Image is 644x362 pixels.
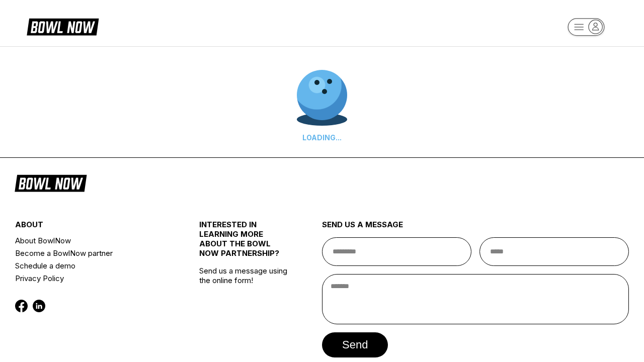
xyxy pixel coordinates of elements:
[15,234,169,247] a: About BowlNow
[15,220,169,234] div: about
[15,259,169,272] a: Schedule a demo
[322,220,629,237] div: send us a message
[322,332,388,357] button: send
[199,220,291,266] div: INTERESTED IN LEARNING MORE ABOUT THE BOWL NOW PARTNERSHIP?
[15,247,169,259] a: Become a BowlNow partner
[297,133,347,142] div: LOADING...
[15,272,169,285] a: Privacy Policy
